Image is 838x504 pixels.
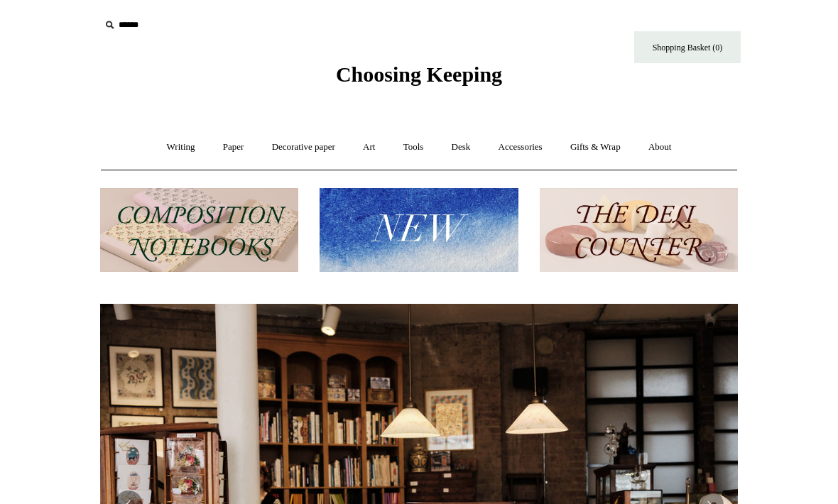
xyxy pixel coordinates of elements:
[154,128,208,166] a: Writing
[486,128,555,166] a: Accessories
[336,62,502,86] span: Choosing Keeping
[320,188,518,273] img: New.jpg__PID:f73bdf93-380a-4a35-bcfe-7823039498e1
[634,31,741,63] a: Shopping Basket (0)
[210,128,257,166] a: Paper
[259,128,348,166] a: Decorative paper
[391,128,437,166] a: Tools
[557,128,633,166] a: Gifts & Wrap
[636,128,685,166] a: About
[439,128,484,166] a: Desk
[336,74,502,84] a: Choosing Keeping
[100,188,298,273] img: 202302 Composition ledgers.jpg__PID:69722ee6-fa44-49dd-a067-31375e5d54ec
[540,188,738,273] img: The Deli Counter
[350,128,388,166] a: Art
